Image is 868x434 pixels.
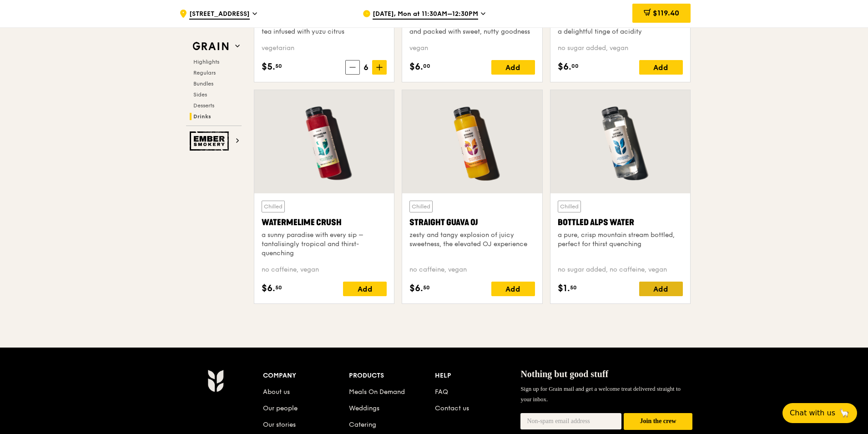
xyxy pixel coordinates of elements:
button: Chat with us🦙 [782,403,857,423]
div: zesty and tangy explosion of juicy sweetness, the elevated OJ experience [409,231,535,249]
span: Highlights [193,59,219,65]
div: Watermelime Crush [262,216,387,229]
a: Catering [349,421,376,429]
div: vegan [409,44,535,53]
span: $6. [409,60,423,74]
a: Our stories [263,421,296,429]
div: Bottled Alps Water [558,216,683,229]
span: 🦙 [839,408,850,419]
a: FAQ [435,388,448,396]
div: a pure, crisp mountain stream bottled, perfect for thirst quenching [558,231,683,249]
a: Meals On Demand [349,388,405,396]
div: full robust arabica beans, cold brewed and packed with sweet, nutty goodness [409,18,535,36]
span: 50 [423,284,430,291]
div: Add [491,60,535,75]
span: [DATE], Mon at 11:30AM–12:30PM [373,10,478,20]
div: Help [435,369,521,382]
img: Grain [207,369,223,392]
div: Add [343,282,387,296]
div: Chilled [409,201,433,212]
span: $6. [409,282,423,295]
div: a sunny paradise with every sip – tantalisingly tropical and thirst-quenching [262,231,387,258]
div: no caffeine, vegan [409,265,535,274]
div: no sugar added, no caffeine, vegan [558,265,683,274]
span: 6 [360,61,372,74]
div: light and refreshing, high altitude oolong tea infused with yuzu citrus [262,18,387,36]
a: About us [263,388,290,396]
span: Regulars [193,70,216,76]
span: Bundles [193,81,213,87]
span: Chat with us [790,408,835,419]
div: Add [491,282,535,296]
a: Our people [263,404,298,412]
span: Nothing but good stuff [520,369,608,379]
img: Ember Smokery web logo [190,131,232,151]
div: vegetarian [262,44,387,53]
span: $6. [262,282,275,295]
div: Chilled [558,201,581,212]
span: 50 [275,284,282,291]
span: [STREET_ADDRESS] [189,10,250,20]
span: $1. [558,282,570,295]
div: Straight Guava OJ [409,216,535,229]
span: $119.40 [653,9,679,17]
span: Drinks [193,113,211,120]
span: Sides [193,91,207,98]
div: Company [263,369,349,382]
a: Weddings [349,404,379,412]
div: Products [349,369,435,382]
div: Chilled [262,201,285,212]
span: 50 [275,62,282,70]
a: Contact us [435,404,469,412]
span: Desserts [193,102,214,109]
span: 00 [423,62,430,70]
div: Add [639,60,683,75]
input: Non-spam email address [520,413,621,429]
img: Grain web logo [190,38,232,55]
span: $5. [262,60,275,74]
span: 50 [570,284,577,291]
div: no caffeine, vegan [262,265,387,274]
span: Sign up for Grain mail and get a welcome treat delivered straight to your inbox. [520,385,681,402]
button: Join the crew [624,413,692,430]
div: Add [639,282,683,296]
